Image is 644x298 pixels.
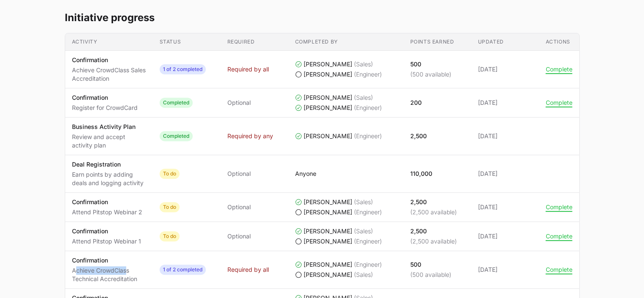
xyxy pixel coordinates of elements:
span: [DATE] [478,170,532,178]
p: Confirmation [72,93,138,102]
span: [PERSON_NAME] [304,227,352,235]
p: Review and accept activity plan [72,133,146,150]
span: [DATE] [478,132,532,140]
button: Complete [546,232,572,240]
span: [PERSON_NAME] [304,271,352,279]
button: Complete [546,99,572,107]
p: Achieve CrowdClass Technical Accreditation [72,266,146,283]
span: [PERSON_NAME] [304,260,352,269]
p: Attend Pitstop Webinar 1 [72,237,141,246]
p: 2,500 [410,132,427,140]
span: Optional [227,203,251,211]
p: 2,500 [410,227,457,235]
th: Activity [65,33,153,51]
span: (Sales) [354,93,373,102]
button: Complete [546,266,572,273]
span: Required by any [227,132,273,140]
span: [DATE] [478,65,532,74]
span: (Engineer) [354,104,382,112]
p: Achieve CrowdClass Sales Accreditation [72,66,146,83]
p: Confirmation [72,56,146,64]
th: Points earned [404,33,471,51]
p: Confirmation [72,227,141,235]
span: Required by all [227,65,269,74]
p: 2,500 [410,198,457,206]
span: (Sales) [354,271,373,279]
span: [PERSON_NAME] [304,93,352,102]
span: [PERSON_NAME] [304,60,352,68]
span: Optional [227,170,251,178]
p: (2,500 available) [410,208,457,216]
p: 500 [410,260,451,269]
button: Complete [546,203,572,211]
p: Attend Pitstop Webinar 2 [72,208,142,216]
th: Actions [539,33,579,51]
p: Confirmation [72,256,146,265]
p: (500 available) [410,70,451,79]
span: [DATE] [478,265,532,274]
span: Required by all [227,265,269,274]
span: [DATE] [478,232,532,241]
button: Complete [546,66,572,73]
p: Business Activity Plan [72,123,146,131]
span: [DATE] [478,98,532,107]
th: Completed by [288,33,404,51]
span: [PERSON_NAME] [304,198,352,206]
span: [PERSON_NAME] [304,208,352,216]
span: Optional [227,98,251,107]
p: Register for CrowdCard [72,104,138,112]
span: (Engineer) [354,70,382,79]
span: (Engineer) [354,260,382,269]
p: (2,500 available) [410,237,457,246]
p: 200 [410,98,422,107]
p: (500 available) [410,271,451,279]
span: (Engineer) [354,208,382,216]
span: (Sales) [354,60,373,68]
span: (Sales) [354,198,373,206]
p: 110,000 [410,170,432,178]
p: Earn points by adding deals and logging activity [72,170,146,187]
p: 500 [410,60,451,68]
span: (Sales) [354,227,373,235]
span: [PERSON_NAME] [304,70,352,79]
th: Required [221,33,288,51]
p: Confirmation [72,198,142,206]
span: [PERSON_NAME] [304,237,352,246]
h2: Initiative progress [65,11,580,25]
span: (Engineer) [354,237,382,246]
span: [PERSON_NAME] [304,104,352,112]
th: Updated [471,33,539,51]
p: Anyone [295,170,316,178]
span: [DATE] [478,203,532,211]
span: (Engineer) [354,132,382,140]
span: [PERSON_NAME] [304,132,352,140]
th: Status [153,33,221,51]
p: Deal Registration [72,160,146,169]
span: Optional [227,232,251,241]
